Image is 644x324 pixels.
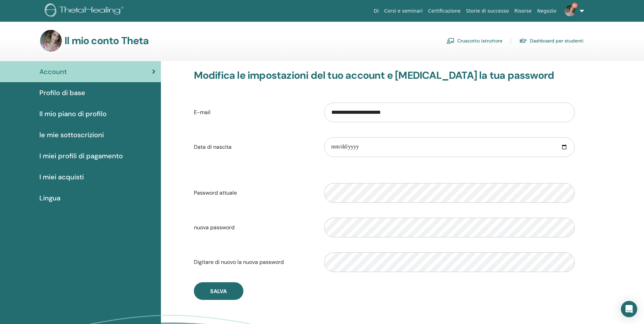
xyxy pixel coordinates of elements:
label: Password attuale [189,186,319,199]
span: Salva [210,288,227,295]
a: Dashboard per studenti [519,35,584,46]
label: Digitare di nuovo la nuova password [189,256,319,269]
span: Lingua [39,193,60,203]
img: chalkboard-teacher.svg [446,38,455,44]
span: Profilo di base [39,88,85,98]
span: I miei profili di pagamento [39,151,123,161]
a: Certificazione [425,5,463,17]
a: Negozio [534,5,559,17]
h3: Modifica le impostazioni del tuo account e [MEDICAL_DATA] la tua password [194,69,575,82]
label: nuova password [189,221,319,234]
a: Di [371,5,382,17]
div: Open Intercom Messenger [621,301,637,317]
img: graduation-cap.svg [519,38,527,44]
span: Il mio piano di profilo [39,109,107,119]
span: le mie sottoscrizioni [39,130,104,140]
a: Storie di successo [463,5,512,17]
button: Salva [194,282,243,300]
a: Corsi e seminari [382,5,425,17]
a: Risorse [512,5,534,17]
img: default.jpg [40,30,62,52]
label: Data di nascita [189,141,319,154]
span: 9+ [572,3,577,8]
span: I miei acquisti [39,172,84,182]
span: Account [39,67,67,77]
img: logo.png [45,3,126,19]
h3: Il mio conto Theta [65,35,149,47]
a: Cruscotto istruttore [446,35,502,46]
img: default.jpg [565,5,575,16]
label: E-mail [189,106,319,119]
